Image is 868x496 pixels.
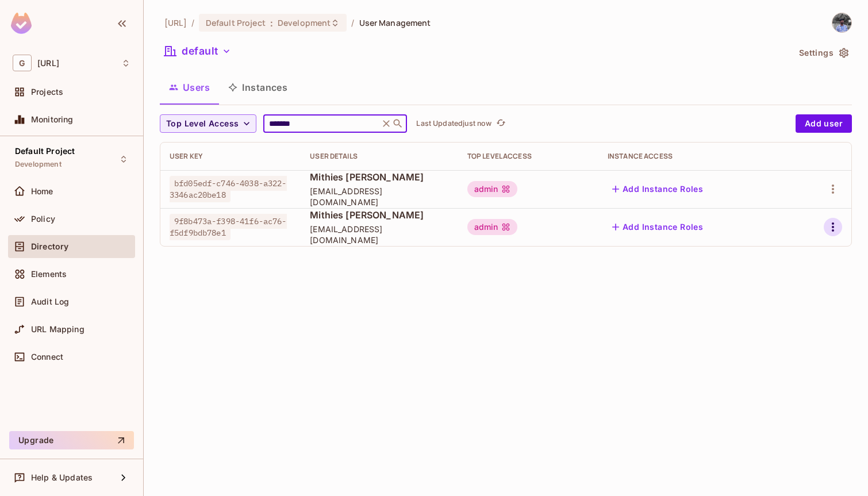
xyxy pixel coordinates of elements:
span: G [13,55,32,71]
button: Instances [219,73,297,102]
span: refresh [496,118,506,129]
span: [EMAIL_ADDRESS][DOMAIN_NAME] [310,186,448,207]
p: Last Updated just now [416,119,491,128]
span: Top Level Access [166,117,239,131]
span: Elements [31,270,67,279]
span: Default Project [206,17,266,28]
span: Click to refresh data [491,117,508,130]
span: Policy [31,214,55,224]
img: Mithies [832,13,851,32]
button: refresh [494,117,508,130]
img: SReyMgAAAABJRU5ErkJggg== [11,13,32,34]
button: Top Level Access [160,114,256,133]
span: Help & Updates [31,473,93,482]
span: URL Mapping [31,325,85,334]
span: Monitoring [31,115,74,124]
div: User Key [170,152,291,161]
span: 9f8b473a-f398-41f6-ac76-f5df9bdb78e1 [170,214,287,240]
li: / [351,17,354,28]
span: Directory [31,242,68,251]
span: Development [278,17,331,28]
div: admin [467,181,518,197]
span: Development [15,160,62,169]
button: Add Instance Roles [608,218,708,236]
div: User Details [310,152,448,161]
span: Default Project [15,147,75,156]
span: User Management [359,17,431,28]
span: Projects [31,87,63,97]
button: Upgrade [9,431,134,449]
button: default [160,42,236,60]
span: Mithies [PERSON_NAME] [310,209,448,221]
span: Audit Log [31,297,69,306]
span: the active workspace [164,17,187,28]
li: / [191,17,194,28]
button: Settings [794,44,852,62]
span: bfd05edf-c746-4038-a322-3346ac20be18 [170,176,287,202]
div: Instance Access [608,152,782,161]
span: Mithies [PERSON_NAME] [310,171,448,183]
button: Users [160,73,219,102]
button: Add Instance Roles [608,180,708,198]
div: admin [467,219,518,235]
span: [EMAIL_ADDRESS][DOMAIN_NAME] [310,224,448,245]
button: Add user [796,114,852,133]
div: Top Level Access [467,152,589,161]
span: Connect [31,352,63,362]
span: Workspace: genworx.ai [37,59,59,68]
span: : [270,18,274,28]
span: Home [31,187,53,196]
